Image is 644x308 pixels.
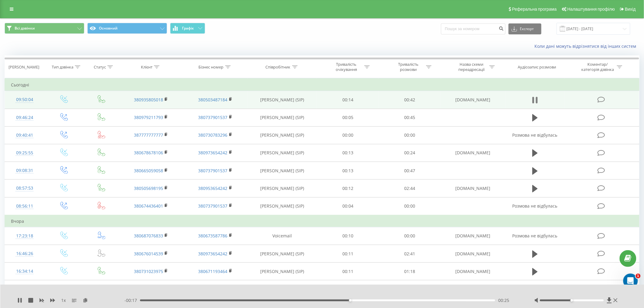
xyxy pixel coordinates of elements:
span: - 00:17 [124,297,140,303]
div: 09:25:55 [11,147,38,159]
div: 09:50:04 [11,94,38,106]
a: 380953654242 [198,185,228,191]
td: [PERSON_NAME] (SIP) [247,245,317,263]
a: 380665059058 [134,168,163,173]
td: 01:18 [379,263,441,280]
a: 380737901537 [198,203,228,209]
td: 00:11 [317,263,379,280]
td: [DOMAIN_NAME] [441,144,506,162]
td: [PERSON_NAME] (SIP) [247,280,317,298]
td: [DOMAIN_NAME] [441,263,506,280]
td: Voicemail [247,227,317,245]
div: Аудіозапис розмови [518,65,556,70]
button: Експорт [509,23,541,34]
iframe: Intercom live chat [623,274,638,288]
span: 1 [636,274,641,278]
td: 00:47 [379,162,441,180]
td: [DOMAIN_NAME] [441,180,506,197]
button: Основний [87,23,167,34]
td: [PERSON_NAME] (SIP) [247,91,317,109]
td: [DOMAIN_NAME] [441,245,506,263]
a: 387777777777 [134,132,163,138]
button: Всі дзвінки [5,23,84,34]
div: 09:46:24 [11,112,38,124]
td: 00:00 [379,197,441,215]
a: 380671193464 [198,268,228,274]
div: 09:40:41 [11,129,38,141]
td: 00:05 [317,109,379,126]
span: Графік [182,26,194,30]
span: Вихід [625,7,636,12]
div: 16:46:26 [11,248,38,260]
td: 00:11 [317,280,379,298]
td: [PERSON_NAME] (SIP) [247,180,317,197]
span: 1 x [61,297,66,303]
td: 02:41 [379,245,441,263]
div: Клієнт [141,65,152,70]
button: Графік [170,23,205,34]
div: 17:23:18 [11,230,38,242]
div: Тип дзвінка [52,65,73,70]
td: 00:12 [317,180,379,197]
div: 16:34:14 [11,265,38,277]
a: 380973654242 [198,150,228,156]
div: 08:56:11 [11,200,38,212]
td: 00:14 [317,91,379,109]
td: 00:00 [317,126,379,144]
td: [PERSON_NAME] (SIP) [247,263,317,280]
div: Коментар/категорія дзвінка [580,62,615,72]
td: 00:04 [317,197,379,215]
td: Сьогодні [5,79,639,91]
div: Тривалість очікування [330,62,363,72]
td: [PERSON_NAME] (SIP) [247,162,317,180]
span: Реферальна програма [512,7,557,12]
td: 00:00 [379,227,441,245]
a: 380673587786 [198,233,228,239]
td: 00:13 [317,144,379,162]
div: Статус [94,65,106,70]
td: 00:00 [379,126,441,144]
div: Назва схеми переадресації [455,62,488,72]
span: Розмова не відбулась [513,233,558,239]
div: Співробітник [266,65,291,70]
td: [DOMAIN_NAME] [441,227,506,245]
span: Розмова не відбулась [513,203,558,209]
a: 380503487184 [198,97,228,103]
span: Налаштування профілю [567,7,615,12]
div: Accessibility label [571,299,573,302]
td: 02:44 [379,180,441,197]
a: 380678678106 [134,150,163,156]
td: 00:11 [317,245,379,263]
td: [PERSON_NAME] (SIP) [247,144,317,162]
td: 00:45 [379,109,441,126]
div: 09:08:31 [11,165,38,177]
div: 08:57:53 [11,182,38,194]
a: 380505698195 [134,185,163,191]
a: 380737901537 [198,114,228,120]
td: 03:03 [379,280,441,298]
a: 380979211793 [134,114,163,120]
td: [DOMAIN_NAME] [441,280,506,298]
td: [PERSON_NAME] (SIP) [247,197,317,215]
a: 380731023975 [134,268,163,274]
a: Коли дані можуть відрізнятися вiд інших систем [535,43,639,49]
td: [PERSON_NAME] (SIP) [247,126,317,144]
td: 00:10 [317,227,379,245]
td: Вчора [5,215,639,227]
td: 00:42 [379,91,441,109]
td: [PERSON_NAME] (SIP) [247,109,317,126]
span: Розмова не відбулась [513,132,558,138]
a: 380935805018 [134,97,163,103]
span: Всі дзвінки [15,26,35,31]
a: 380676014539 [134,251,163,257]
div: Тривалість розмови [392,62,425,72]
td: 00:13 [317,162,379,180]
a: 380674436401 [134,203,163,209]
td: [DOMAIN_NAME] [441,91,506,109]
a: 380687076833 [134,233,163,239]
input: Пошук за номером [441,23,506,34]
td: 00:24 [379,144,441,162]
div: Accessibility label [349,299,352,302]
a: 380973654242 [198,251,228,257]
div: Бізнес номер [199,65,224,70]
